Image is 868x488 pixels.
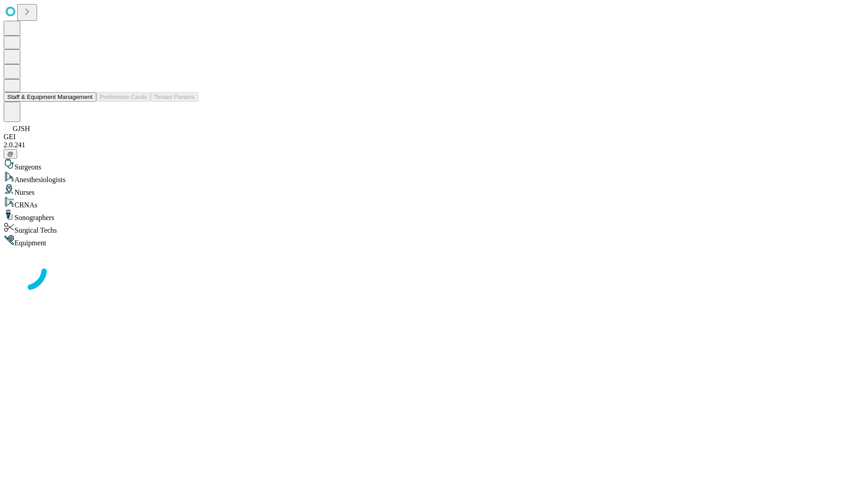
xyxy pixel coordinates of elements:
[4,159,864,171] div: Surgeons
[4,141,864,149] div: 2.0.241
[4,222,864,235] div: Surgical Techs
[4,149,17,159] button: @
[7,150,14,157] span: @
[4,197,864,209] div: CRNAs
[13,125,30,132] span: GJSH
[4,184,864,197] div: Nurses
[4,133,864,141] div: GEI
[4,171,864,184] div: Anesthesiologists
[151,92,198,102] button: Tenant Params
[4,209,864,222] div: Sonographers
[4,92,96,102] button: Staff & Equipment Management
[96,92,151,102] button: Preference Cards
[4,235,864,247] div: Equipment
